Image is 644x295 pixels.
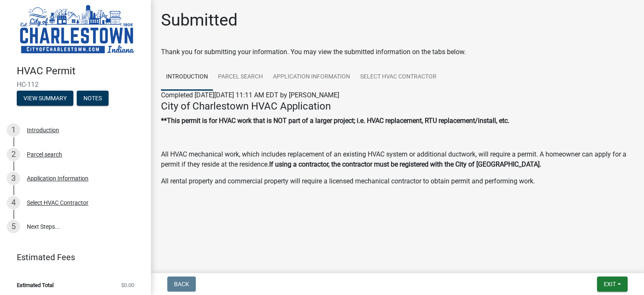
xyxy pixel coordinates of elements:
[268,64,355,91] a: Application Information
[17,91,73,106] button: View Summary
[174,281,189,287] span: Back
[597,277,628,292] button: Exit
[77,91,109,106] button: Notes
[161,64,213,91] a: Introduction
[121,282,134,288] span: $0.00
[77,95,109,102] wm-modal-confirm: Notes
[27,127,59,133] div: Introduction
[7,249,138,266] a: Estimated Fees
[269,160,541,168] strong: If using a contractor, the contractor must be registered with the City of [GEOGRAPHIC_DATA].
[213,64,268,91] a: Parcel search
[7,196,20,209] div: 4
[27,175,88,181] div: Application Information
[161,149,634,170] p: All HVAC mechanical work, which includes replacement of an existing HVAC system or additional duc...
[7,123,20,137] div: 1
[27,200,88,206] div: Select HVAC Contractor
[17,95,73,102] wm-modal-confirm: Summary
[7,220,20,233] div: 5
[161,176,634,186] p: All rental property and commercial property will require a licensed mechanical contractor to obta...
[17,81,134,89] span: HC-112
[27,151,62,157] div: Parcel search
[161,117,509,125] strong: **This permit is for HVAC work that is NOT part of a larger project; i.e. HVAC replacement, RTU r...
[161,100,634,112] h4: City of Charlestown HVAC Application
[7,172,20,185] div: 3
[167,277,196,292] button: Back
[17,282,54,288] span: Estimated Total
[161,10,238,30] h1: Submitted
[355,64,441,91] a: Select HVAC Contractor
[161,91,339,99] span: Completed [DATE][DATE] 11:11 AM EDT by [PERSON_NAME]
[17,3,138,56] img: City of Charlestown, Indiana
[7,148,20,161] div: 2
[17,65,144,77] h4: HVAC Permit
[161,47,634,57] div: Thank you for submitting your information. You may view the submitted information on the tabs below.
[604,281,616,287] span: Exit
